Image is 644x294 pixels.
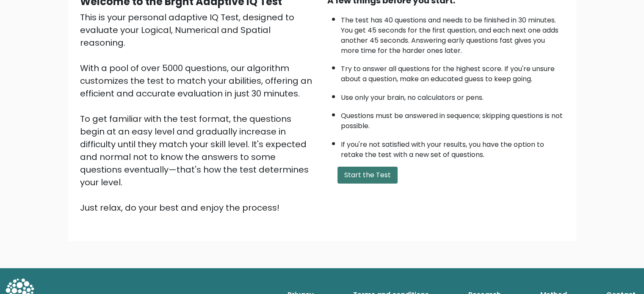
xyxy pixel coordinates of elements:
li: Questions must be answered in sequence; skipping questions is not possible. [341,107,564,131]
li: If you're not satisfied with your results, you have the option to retake the test with a new set ... [341,135,564,160]
button: Start the Test [337,167,398,184]
li: The test has 40 questions and needs to be finished in 30 minutes. You get 45 seconds for the firs... [341,11,564,56]
li: Use only your brain, no calculators or pens. [341,88,564,103]
li: Try to answer all questions for the highest score. If you're unsure about a question, make an edu... [341,60,564,84]
div: This is your personal adaptive IQ Test, designed to evaluate your Logical, Numerical and Spatial ... [80,11,317,214]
